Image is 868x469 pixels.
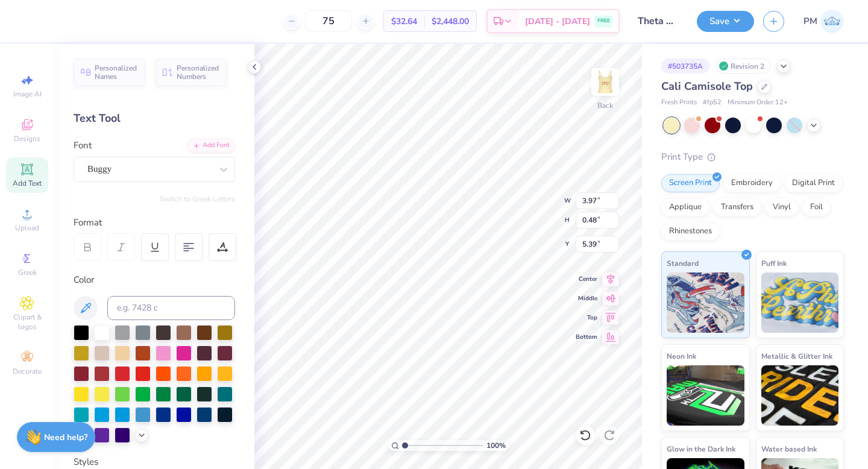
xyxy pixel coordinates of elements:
[13,89,42,99] span: Image AI
[486,440,506,451] span: 100 %
[765,198,799,216] div: Vinyl
[661,174,720,192] div: Screen Print
[107,296,235,320] input: e.g. 7428 c
[661,150,844,164] div: Print Type
[761,350,832,362] span: Metallic & Glitter Ink
[576,313,597,322] span: Top
[723,174,781,192] div: Embroidery
[629,9,688,33] input: Untitled Design
[661,198,709,216] div: Applique
[667,365,744,426] img: Neon Ink
[74,455,235,469] div: Styles
[597,17,610,25] span: FREE
[661,58,709,74] div: # 503735A
[661,79,753,93] span: Cali Camisole Top
[391,15,417,28] span: $32.64
[597,100,613,111] div: Back
[667,272,744,333] img: Standard
[804,14,817,28] span: PM
[761,257,787,269] span: Puff Ink
[761,442,817,455] span: Water based Ink
[13,367,42,376] span: Decorate
[44,432,87,443] strong: Need help?
[74,216,236,230] div: Format
[305,10,352,32] input: – –
[802,198,831,216] div: Foil
[576,275,597,283] span: Center
[667,442,735,455] span: Glow in the Dark Ink
[187,139,235,153] div: Add Font
[820,10,844,33] img: Perry Mcloughlin
[713,198,761,216] div: Transfers
[74,139,92,153] label: Font
[576,294,597,303] span: Middle
[804,10,844,33] a: PM
[13,178,42,188] span: Add Text
[74,110,235,127] div: Text Tool
[593,70,617,94] img: Back
[667,257,699,269] span: Standard
[697,11,754,32] button: Save
[95,64,137,81] span: Personalized Names
[74,273,235,287] div: Color
[661,98,697,108] span: Fresh Prints
[728,98,788,108] span: Minimum Order: 12 +
[761,272,839,333] img: Puff Ink
[715,58,771,74] div: Revision 2
[525,15,590,28] span: [DATE] - [DATE]
[14,134,40,143] span: Designs
[661,222,720,241] div: Rhinestones
[18,268,37,277] span: Greek
[667,350,696,362] span: Neon Ink
[15,223,39,233] span: Upload
[703,98,722,108] span: # fp52
[160,194,235,204] button: Switch to Greek Letters
[177,64,219,81] span: Personalized Numbers
[6,312,48,332] span: Clipart & logos
[576,333,597,341] span: Bottom
[432,15,469,28] span: $2,448.00
[761,365,839,426] img: Metallic & Glitter Ink
[784,174,843,192] div: Digital Print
